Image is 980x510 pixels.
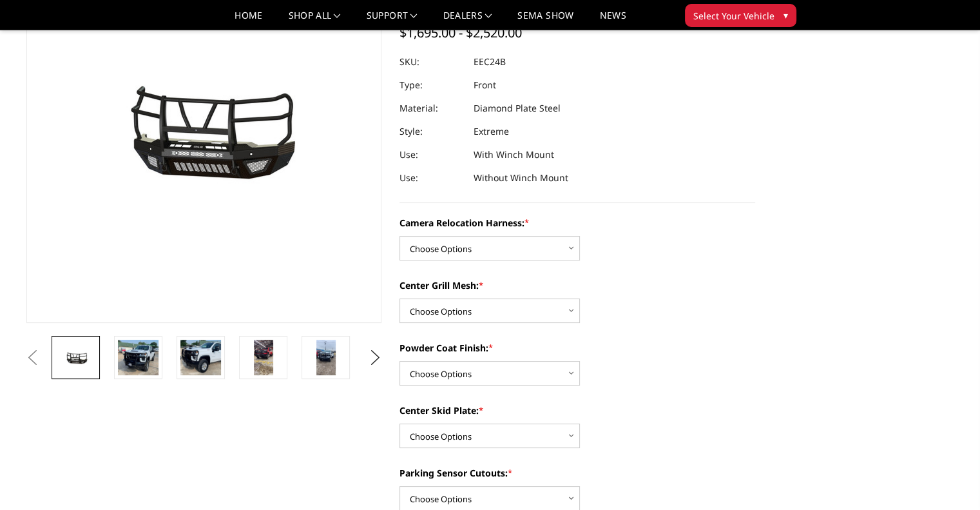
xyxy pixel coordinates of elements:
img: 2024-2026 Chevrolet 2500-3500 - T2 Series - Extreme Front Bumper (receiver or winch) [43,54,365,205]
span: $1,695.00 - $2,520.00 [399,24,522,41]
span: ▾ [783,8,788,22]
label: Powder Coat Finish: [399,341,755,355]
label: Parking Sensor Cutouts: [399,466,755,480]
img: 2024-2026 Chevrolet 2500-3500 - T2 Series - Extreme Front Bumper (receiver or winch) [180,340,221,375]
span: Select Your Vehicle [693,9,774,23]
dt: Type: [399,74,464,97]
button: Next [365,348,385,368]
img: 2024-2026 Chevrolet 2500-3500 - T2 Series - Extreme Front Bumper (receiver or winch) [118,340,159,375]
dt: Style: [399,120,464,143]
button: Select Your Vehicle [685,4,796,27]
img: 2024-2026 Chevrolet 2500-3500 - T2 Series - Extreme Front Bumper (receiver or winch) [316,340,336,375]
dd: Extreme [474,120,509,143]
a: Home [235,11,262,30]
img: 2024-2026 Chevrolet 2500-3500 - T2 Series - Extreme Front Bumper (receiver or winch) [254,340,274,375]
dt: Use: [399,143,464,166]
dt: Use: [399,166,464,190]
dd: EEC24B [474,50,506,74]
a: SEMA Show [517,11,573,30]
dd: Without Winch Mount [474,166,568,190]
label: Center Grill Mesh: [399,279,755,292]
a: Dealers [443,11,492,30]
a: News [599,11,626,30]
dd: Front [474,74,496,97]
dt: SKU: [399,50,464,74]
dt: Material: [399,97,464,120]
dd: Diamond Plate Steel [474,97,561,120]
a: Support [367,11,418,30]
label: Camera Relocation Harness: [399,216,755,230]
a: shop all [289,11,341,30]
dd: With Winch Mount [474,143,554,166]
iframe: Chat Widget [916,448,980,510]
button: Previous [23,348,43,368]
label: Center Skid Plate: [399,404,755,417]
